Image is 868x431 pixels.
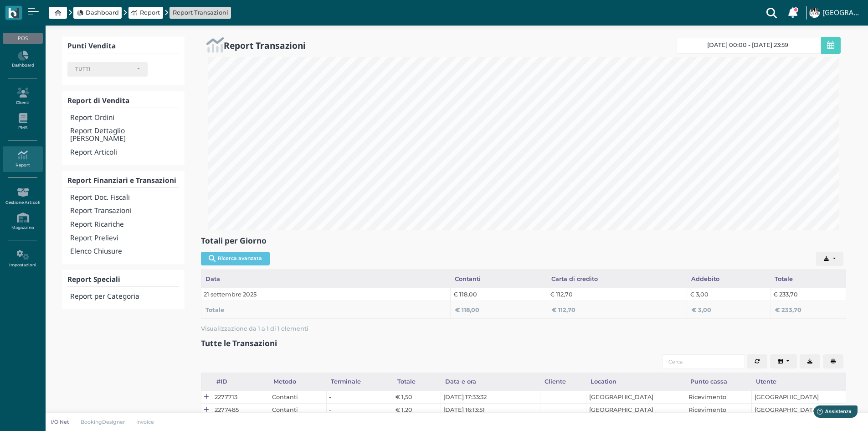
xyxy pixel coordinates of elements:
[212,391,269,404] td: 2277713
[70,234,179,242] h4: Report Prelievi
[441,373,540,390] div: Data e ora
[393,373,441,390] div: Totale
[70,248,179,255] h4: Elenco Chiusure
[393,404,441,416] td: € 1,20
[540,373,586,390] div: Cliente
[201,288,450,301] td: 21 settembre 2025
[326,404,393,416] td: -
[809,8,819,18] img: ...
[75,418,131,426] a: BookingDesigner
[441,404,540,416] td: [DATE] 16:13:51
[70,207,179,215] h4: Report Transazioni
[770,354,800,369] div: Colonne
[3,47,42,72] a: Dashboard
[450,270,547,287] div: Contanti
[3,33,42,44] div: POS
[687,288,770,301] td: € 3,00
[67,176,176,185] b: Report Finanziari e Transazioni
[70,293,179,301] h4: Report per Categoria
[3,84,42,109] a: Clienti
[770,270,846,287] div: Totale
[552,306,683,314] div: € 112,70
[67,96,129,105] b: Report di Vendita
[201,338,277,348] b: Tutte le Transazioni
[326,391,393,404] td: -
[131,8,160,17] a: Report
[3,146,42,171] a: Report
[547,288,687,301] td: € 112,70
[808,2,863,24] a: ... [GEOGRAPHIC_DATA]
[662,354,745,369] input: Cerca
[212,373,269,390] div: #ID
[822,9,863,17] h4: [GEOGRAPHIC_DATA]
[8,8,19,18] img: logo
[752,373,846,390] div: Utente
[86,8,119,17] span: Dashboard
[326,373,393,390] div: Terminale
[67,41,116,51] b: Punti Vendita
[547,270,687,287] div: Carta di credito
[441,391,540,404] td: [DATE] 17:33:32
[67,62,148,77] button: TUTTI
[770,288,846,301] td: € 233,70
[586,373,686,390] div: Location
[205,306,446,314] div: Totale
[800,354,820,369] button: Export
[816,252,843,266] button: Export
[450,288,547,301] td: € 118,00
[269,391,326,404] td: Contanti
[201,270,451,287] div: Data
[77,8,119,17] a: Dashboard
[201,252,270,265] button: Ricerca avanzata
[707,42,788,49] span: [DATE] 00:00 - [DATE] 23:59
[51,418,69,426] p: I/O Net
[224,41,306,50] h2: Report Transazioni
[70,127,179,143] h4: Report Dettaglio [PERSON_NAME]
[770,354,797,369] button: Columns
[70,114,179,122] h4: Report Ordini
[586,404,686,416] td: [GEOGRAPHIC_DATA]
[752,404,846,416] td: [GEOGRAPHIC_DATA]
[692,306,766,314] div: € 3,00
[201,235,267,246] b: Totali per Giorno
[269,373,326,390] div: Metodo
[27,7,60,14] span: Assistenza
[586,391,686,404] td: [GEOGRAPHIC_DATA]
[686,404,751,416] td: Ricevimento
[687,270,770,287] div: Addebito
[212,404,269,416] td: 2277485
[752,391,846,404] td: [GEOGRAPHIC_DATA]
[67,275,120,284] b: Report Speciali
[70,194,179,202] h4: Report Doc. Fiscali
[75,66,133,73] div: TUTTI
[131,418,160,426] a: Invoice
[775,306,842,314] div: € 233,70
[269,404,326,416] td: Contanti
[3,109,42,135] a: PMS
[747,354,767,369] button: Aggiorna
[455,306,543,314] div: € 118,00
[803,403,860,423] iframe: Help widget launcher
[3,246,42,271] a: Impostazioni
[140,8,160,17] span: Report
[686,391,751,404] td: Ricevimento
[70,221,179,228] h4: Report Ricariche
[70,149,179,156] h4: Report Articoli
[686,373,751,390] div: Punto cassa
[173,8,228,17] a: Report Transazioni
[201,322,308,335] span: Visualizzazione da 1 a 1 di 1 elementi
[3,209,42,234] a: Magazzino
[3,184,42,209] a: Gestione Articoli
[393,391,441,404] td: € 1,50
